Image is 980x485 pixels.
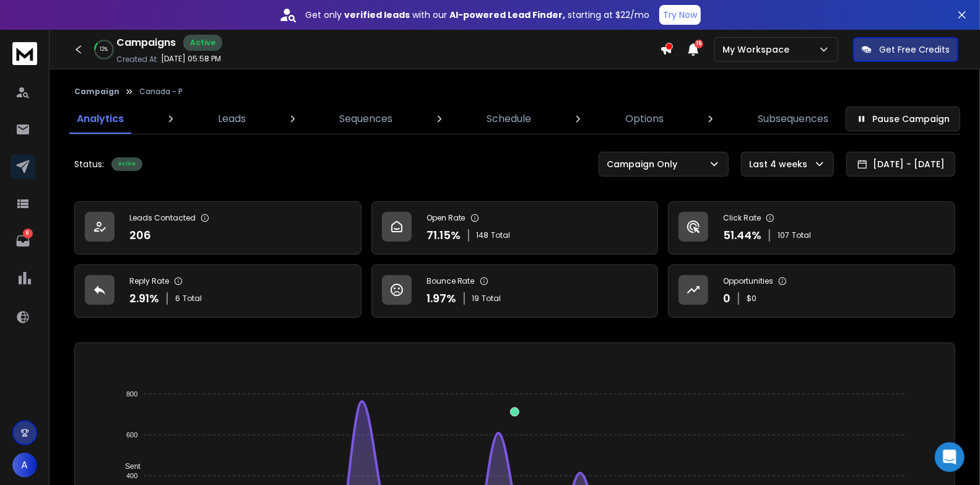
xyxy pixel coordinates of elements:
[210,104,253,134] a: Leads
[477,230,489,240] span: 148
[12,453,37,478] button: A
[750,104,836,134] a: Subsequences
[487,111,531,126] p: Schedule
[792,230,811,240] span: Total
[663,9,697,21] p: Try Now
[846,152,955,177] button: [DATE] - [DATE]
[618,104,671,134] a: Options
[935,442,965,472] div: Open Intercom Messenger
[668,201,955,255] a: Click Rate51.44%107Total
[879,43,950,56] p: Get Free Credits
[659,5,701,25] button: Try Now
[427,276,475,286] p: Bounce Rate
[749,158,812,170] p: Last 4 weeks
[332,104,401,134] a: Sequences
[126,390,137,398] tspan: 800
[340,111,393,126] p: Sequences
[722,43,794,56] p: My Workspace
[12,42,37,65] img: logo
[479,104,539,134] a: Schedule
[74,264,362,318] a: Reply Rate2.91%6Total
[846,107,960,131] button: Pause Campaign
[175,294,180,304] span: 6
[668,264,955,318] a: Opportunities0$0
[129,213,196,223] p: Leads Contacted
[11,229,35,253] a: 8
[778,230,789,240] span: 107
[77,111,124,126] p: Analytics
[747,294,757,304] p: $ 0
[607,158,682,170] p: Campaign Only
[427,213,466,223] p: Open Rate
[116,55,158,64] p: Created At:
[74,201,362,255] a: Leads Contacted206
[161,54,221,64] p: [DATE] 05:58 PM
[69,104,131,134] a: Analytics
[853,37,958,62] button: Get Free Credits
[129,290,159,307] p: 2.91 %
[305,9,649,21] p: Get only with our starting at $22/mo
[723,290,731,307] p: 0
[126,472,137,479] tspan: 400
[625,111,664,126] p: Options
[74,158,104,170] p: Status:
[492,230,511,240] span: Total
[139,87,183,97] p: Canada - P
[183,35,222,51] div: Active
[472,294,480,304] span: 19
[723,227,761,244] p: 51.44 %
[129,227,151,244] p: 206
[23,229,33,238] p: 8
[116,462,141,471] span: Sent
[100,46,108,53] p: 12 %
[129,276,169,286] p: Reply Rate
[449,9,565,21] strong: AI-powered Lead Finder,
[427,290,456,307] p: 1.97 %
[695,40,703,48] span: 16
[482,294,501,304] span: Total
[371,264,659,318] a: Bounce Rate1.97%19Total
[183,294,202,304] span: Total
[116,35,176,50] h1: Campaigns
[723,213,761,223] p: Click Rate
[74,87,119,97] button: Campaign
[427,227,461,244] p: 71.15 %
[758,111,828,126] p: Subsequences
[126,431,137,439] tspan: 600
[344,9,410,21] strong: verified leads
[218,111,246,126] p: Leads
[723,276,773,286] p: Opportunities
[371,201,659,255] a: Open Rate71.15%148Total
[111,157,142,171] div: Active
